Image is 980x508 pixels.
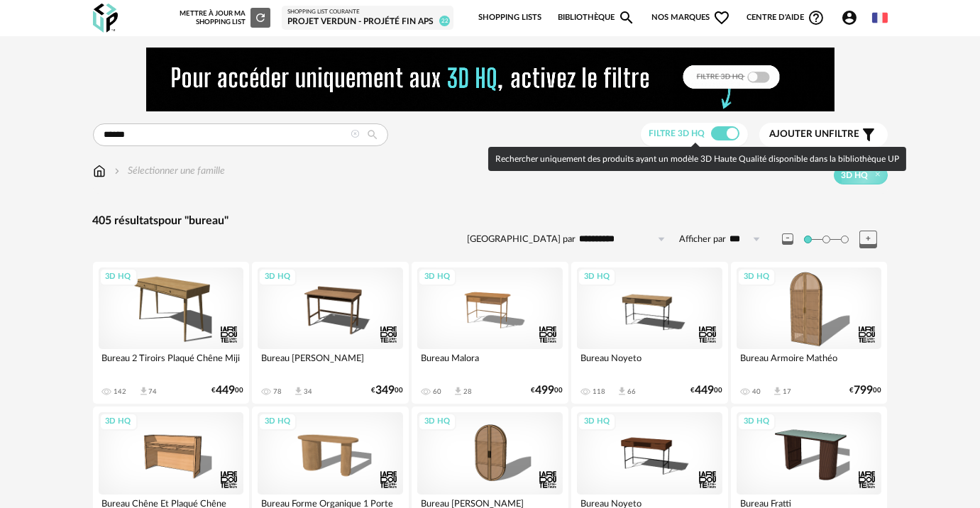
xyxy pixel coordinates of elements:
div: 3D HQ [99,413,138,431]
img: svg+xml;base64,PHN2ZyB3aWR0aD0iMTYiIGhlaWdodD0iMTYiIHZpZXdCb3g9IjAgMCAxNiAxNiIgZmlsbD0ibm9uZSIgeG... [111,164,123,178]
span: Ajouter un [770,129,830,139]
span: 22 [439,16,450,26]
div: Bureau 2 Tiroirs Plaqué Chêne Miji [99,349,244,377]
span: Filtre 3D HQ [649,129,705,138]
img: svg+xml;base64,PHN2ZyB3aWR0aD0iMTYiIGhlaWdodD0iMTciIHZpZXdCb3g9IjAgMCAxNiAxNyIgZmlsbD0ibm9uZSIgeG... [93,164,106,178]
div: Bureau Noyeto [577,349,722,377]
div: 60 [433,387,441,396]
div: 118 [593,387,605,396]
span: 499 [535,386,554,395]
div: Bureau Armoire Mathéo [737,349,882,377]
span: 449 [216,386,235,395]
img: fr [872,10,888,26]
div: 34 [304,387,312,396]
span: 349 [375,386,395,395]
div: Mettre à jour ma Shopping List [180,8,270,28]
a: 3D HQ Bureau 2 Tiroirs Plaqué Chêne Miji 142 Download icon 74 €44900 [93,262,250,404]
span: Download icon [453,386,463,397]
span: Centre d'aideHelp Circle Outline icon [747,9,825,26]
a: Shopping List courante Projet Verdun - Projété Fin APS 22 [287,9,448,27]
span: Help Circle Outline icon [808,9,825,26]
span: Account Circle icon [841,9,858,26]
div: Bureau [PERSON_NAME] [258,349,403,377]
span: Magnify icon [618,9,635,26]
label: Afficher par [680,233,727,245]
span: Download icon [138,386,149,397]
div: Bureau Malora [417,349,563,377]
span: Refresh icon [254,14,267,21]
div: € 00 [211,386,243,395]
img: NEW%20NEW%20HQ%20NEW_V1.gif [146,48,835,111]
div: 3D HQ [578,268,616,286]
img: OXP [93,4,118,33]
div: Projet Verdun - Projété Fin APS [287,16,448,28]
span: Nos marques [651,3,731,33]
span: Heart Outline icon [713,9,730,26]
span: Download icon [772,386,783,397]
div: € 00 [849,386,881,395]
div: 405 résultats [93,214,888,228]
div: € 00 [690,386,722,395]
span: Account Circle icon [841,9,864,26]
div: 3D HQ [737,413,776,431]
span: Download icon [293,386,304,397]
a: 3D HQ Bureau Malora 60 Download icon 28 €49900 [412,262,568,404]
div: 74 [149,387,158,396]
a: 3D HQ Bureau Noyeto 118 Download icon 66 €44900 [571,262,728,404]
span: 799 [854,386,873,395]
div: Shopping List courante [287,9,448,16]
div: 3D HQ [99,268,138,286]
a: 3D HQ Bureau [PERSON_NAME] 78 Download icon 34 €34900 [252,262,409,404]
div: 66 [627,387,636,396]
a: Shopping Lists [478,3,541,33]
div: 40 [752,387,761,396]
div: € 00 [531,386,563,395]
a: 3D HQ Bureau Armoire Mathéo 40 Download icon 17 €79900 [731,262,888,404]
span: 3D HQ [842,170,869,181]
span: filtre [770,128,860,140]
button: Ajouter unfiltre Filter icon [759,123,888,147]
div: 3D HQ [737,268,776,286]
div: 3D HQ [418,268,456,286]
div: 142 [114,387,127,396]
div: 3D HQ [258,268,297,286]
div: 3D HQ [418,413,456,431]
div: 3D HQ [258,413,297,431]
div: 3D HQ [578,413,616,431]
div: 78 [273,387,282,396]
div: Sélectionner une famille [111,164,226,178]
span: Filter icon [860,126,877,143]
div: € 00 [371,386,403,395]
span: Download icon [617,386,627,397]
div: 28 [463,387,472,396]
label: [GEOGRAPHIC_DATA] par [468,233,576,245]
span: 449 [695,386,714,395]
span: pour "bureau" [159,215,229,226]
div: 17 [783,387,791,396]
a: BibliothèqueMagnify icon [558,3,636,33]
div: Rechercher uniquement des produits ayant un modèle 3D Haute Qualité disponible dans la bibliothèq... [488,147,906,171]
